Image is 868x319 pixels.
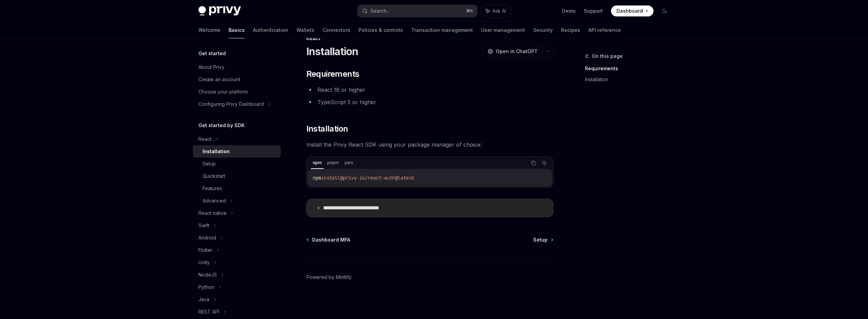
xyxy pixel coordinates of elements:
a: Requirements [585,63,675,74]
button: Ask AI [540,159,549,168]
a: Setup [533,236,553,243]
a: Demo [562,8,576,14]
div: pnpm [325,159,341,167]
button: Search...⌘K [357,5,477,17]
div: Android [198,234,216,242]
span: Ask AI [492,8,506,14]
a: Wallets [296,22,314,38]
h5: Get started [198,49,226,58]
span: Setup [533,236,548,243]
a: Support [584,8,603,14]
a: Powered by Mintlify [306,274,352,281]
a: Recipes [561,22,580,38]
a: Transaction management [411,22,473,38]
a: Security [533,22,553,38]
a: Setup [193,158,281,170]
div: Choose your platform [198,88,248,96]
span: Open in ChatGPT [496,48,538,55]
li: React 18 or higher [306,85,553,95]
div: Features [203,184,222,193]
span: install [321,175,340,181]
span: Dashboard [616,8,643,14]
div: React [198,135,211,143]
div: Advanced [203,197,226,205]
div: React native [198,209,227,217]
a: Installation [585,74,675,85]
button: Copy the contents from the code block [529,159,538,168]
div: Search... [370,7,390,15]
h5: Get started by SDK [198,121,245,130]
div: Python [198,283,214,291]
a: Dashboard [611,5,653,16]
span: npm [313,175,321,181]
a: API reference [588,22,621,38]
span: On this page [592,52,623,60]
div: Swift [198,221,209,230]
span: Requirements [306,69,359,79]
h1: Installation [306,45,358,58]
div: Java [198,295,209,304]
img: dark logo [198,6,241,16]
a: Authentication [253,22,288,38]
a: User management [481,22,525,38]
a: Features [193,182,281,195]
a: Welcome [198,22,220,38]
a: Dashboard MFA [307,236,350,243]
div: yarn [342,159,355,167]
div: Setup [203,160,216,168]
div: React [306,35,553,42]
div: NodeJS [198,271,217,279]
button: Open in ChatGPT [483,46,542,57]
div: REST API [198,308,219,316]
a: Policies & controls [358,22,403,38]
button: Toggle dark mode [659,5,670,16]
div: About Privy [198,63,224,71]
span: ⌘ K [466,8,473,14]
a: Basics [229,22,245,38]
li: TypeScript 5 or higher [306,97,553,107]
a: Installation [193,145,281,158]
a: Create an account [193,73,281,86]
span: Installation [306,123,348,134]
span: Install the Privy React SDK using your package manager of choice: [306,140,553,149]
span: @privy-io/react-auth@latest [340,175,414,181]
div: Installation [203,147,230,156]
a: Choose your platform [193,86,281,98]
div: Create an account [198,75,240,84]
a: Quickstart [193,170,281,182]
div: Configuring Privy Dashboard [198,100,264,108]
div: npm [311,159,324,167]
a: Connectors [322,22,350,38]
div: Flutter [198,246,212,254]
a: About Privy [193,61,281,73]
div: Quickstart [203,172,225,180]
span: Dashboard MFA [312,236,350,243]
button: Ask AI [481,5,511,17]
div: Unity [198,258,210,267]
